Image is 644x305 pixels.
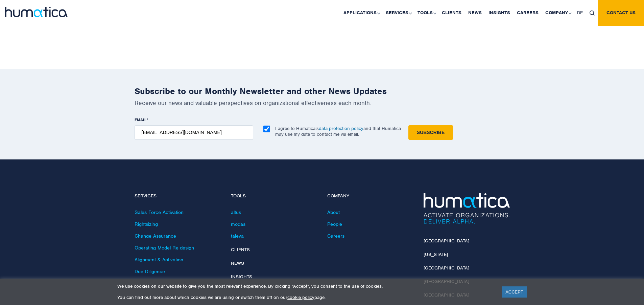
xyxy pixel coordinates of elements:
[135,268,165,275] a: Due Diligence
[231,193,317,199] h4: Tools
[135,257,183,263] a: Alignment & Activation
[135,233,176,239] a: Change Assurance
[327,233,344,239] a: Careers
[327,193,413,199] h4: Company
[135,117,147,123] span: EMAIL
[5,7,68,17] img: logo
[231,221,245,227] a: modas
[231,260,244,266] a: News
[287,295,314,300] a: cookie policy
[135,125,253,140] input: name@company.com
[590,10,595,16] img: search_icon
[263,126,270,132] input: I agree to Humatica’sdata protection policyand that Humatica may use my data to contact me via em...
[231,233,244,239] a: taleva
[135,221,158,227] a: Rightsizing
[135,209,184,215] a: Sales Force Activation
[275,126,401,137] p: I agree to Humatica’s and that Humatica may use my data to contact me via email.
[117,283,494,289] p: We use cookies on our website to give you the most relevant experience. By clicking “Accept”, you...
[135,245,194,251] a: Operating Model Re-design
[502,286,527,298] a: ACCEPT
[231,247,250,253] a: Clients
[424,252,448,257] a: [US_STATE]
[424,265,469,271] a: [GEOGRAPHIC_DATA]
[135,193,221,199] h4: Services
[424,193,510,224] img: Humatica
[319,126,363,131] a: data protection policy
[231,209,241,215] a: altus
[135,99,510,107] p: Receive our news and valuable perspectives on organizational effectiveness each month.
[135,86,510,96] h2: Subscribe to our Monthly Newsletter and other News Updates
[577,10,583,16] span: DE
[231,274,252,280] a: Insights
[327,221,342,227] a: People
[424,238,469,244] a: [GEOGRAPHIC_DATA]
[408,125,453,140] input: Subscribe
[327,209,340,215] a: About
[117,295,494,300] p: You can find out more about which cookies we are using or switch them off on our page.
